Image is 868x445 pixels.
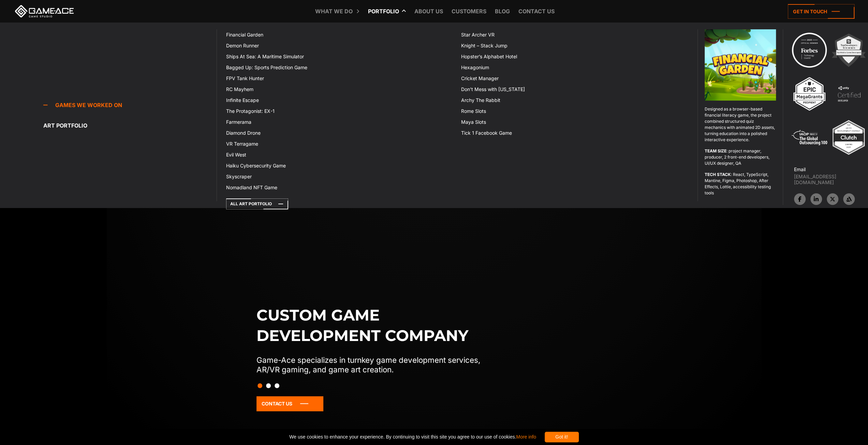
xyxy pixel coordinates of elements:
a: All art portfolio [226,198,288,209]
a: Bagged Up: Sports Prediction Game [222,62,457,73]
a: Maya Slots [457,117,692,128]
button: Slide 2 [266,380,271,391]
a: More info [516,434,536,440]
a: Ships At Sea: A Maritime Simulator [222,51,457,62]
a: VR Terragame [222,138,457,149]
a: Games we worked on [43,98,217,112]
a: Star Archer VR [457,29,692,40]
h1: Custom game development company [256,305,495,346]
p: Game-Ace specializes in turnkey game development services, AR/VR gaming, and game art creation. [256,355,495,374]
img: 4 [830,75,868,113]
a: [EMAIL_ADDRESS][DOMAIN_NAME] [794,174,868,185]
strong: TECH STACK [705,172,731,177]
button: Slide 1 [258,380,262,391]
a: Hopster’s Alphabet Hotel [457,51,692,62]
p: Designed as a browser-based financial literacy game, the project combined structured quiz mechani... [705,106,776,143]
a: Nomadland NFT Game [222,182,457,193]
a: Rome Slots [457,106,692,117]
a: Farmerama [222,117,457,128]
a: Get in touch [788,4,854,19]
a: Hexagonium [457,62,692,73]
a: Skyscraper [222,171,457,182]
a: Contact Us [256,396,323,411]
a: Financial Garden [222,29,457,40]
a: Demon Runner [222,40,457,51]
img: My financial garden logo [705,29,776,101]
span: We use cookies to enhance your experience. By continuing to visit this site you agree to our use ... [289,432,536,442]
button: Slide 3 [275,380,279,391]
img: Technology council badge program ace 2025 game ace [791,31,828,69]
a: Infinite Escape [222,95,457,106]
img: 5 [791,119,828,156]
a: Tick 1 Facebook Game [457,128,692,138]
a: RC Mayhem [222,84,457,95]
a: Haiku Cybersecurity Game [222,160,457,171]
a: Don’t Mess with [US_STATE] [457,84,692,95]
div: Got it! [545,432,579,442]
a: Diamond Drone [222,128,457,138]
p: : React, TypeScript, Mantine, Figma, Photoshop, After Effects, Lottie, accessibility testing tools [705,172,776,196]
strong: Email [794,166,806,172]
img: Top ar vr development company gaming 2025 game ace [830,119,867,156]
a: Knight – Stack Jump [457,40,692,51]
a: Art portfolio [43,119,217,132]
a: Evil West [222,149,457,160]
img: 2 [830,31,867,69]
a: Archy The Rabbit [457,95,692,106]
strong: TEAM SIZE [705,148,726,153]
img: 3 [791,75,828,113]
a: The Protagonist: EX-1 [222,106,457,117]
a: Cricket Manager [457,73,692,84]
p: : project manager, producer, 2 front-end developers, UI/UX designer, QA [705,148,776,166]
a: FPV Tank Hunter [222,73,457,84]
